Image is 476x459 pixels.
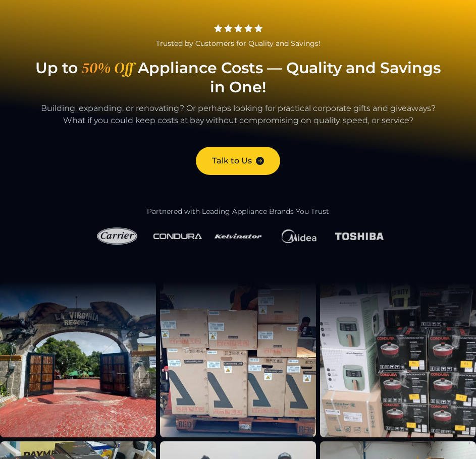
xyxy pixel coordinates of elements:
textarea: Type your message and hit 'Enter' [5,275,192,311]
div: Trusted by Customers for Quality and Savings! [12,38,464,48]
div: Minimize live chat window [166,5,190,29]
div: Chat with us now [52,56,170,70]
img: Condura Logo [153,232,202,241]
img: Kelvinator Logo [214,224,262,248]
img: Carrier Logo [93,224,141,248]
h2: Partnered with Leading Appliance Brands You Trust [12,207,464,216]
img: Toshiba Logo [335,231,384,242]
a: Talk to Us [196,147,280,175]
p: Building, expanding, or renovating? Or perhaps looking for practical corporate gifts and giveaway... [12,102,464,137]
img: Midea Logo [275,224,323,249]
span: We're online! [59,127,139,229]
span: 50% Off [78,59,138,78]
h1: Up to Appliance Costs — Quality and Savings in One! [12,59,464,96]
